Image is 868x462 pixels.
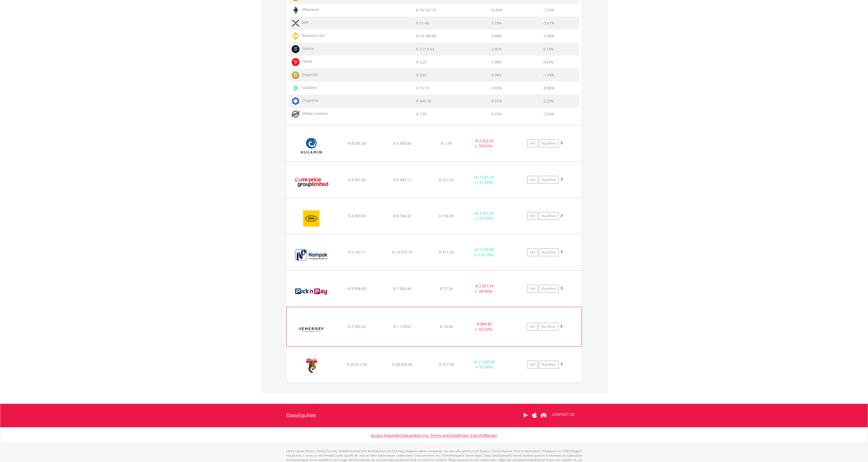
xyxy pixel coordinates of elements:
span: R 8 035.58 [348,141,366,146]
span: R 29 812.93 [347,362,367,367]
a: Buy More [539,361,559,368]
span: R 1 174.67 [393,324,411,329]
span: R 27.26 [440,286,453,291]
a: Sell [527,176,538,184]
td: -0.96% [518,30,579,43]
span: XRP [299,20,309,25]
td: 0.63% [518,56,579,69]
a: Sell [527,212,538,220]
span: R 868.85 [477,321,492,326]
img: TOKEN.DOGE.png [292,71,299,79]
a: EasyEquities [286,404,316,427]
td: 2.95% [475,43,518,56]
div: - (- 33.01%) [464,138,504,149]
img: EQU.ZA.MRP.png [289,168,334,196]
td: 0.92% [475,82,518,95]
img: EQU.ZA.REN.png [289,314,334,345]
td: -2.43% [518,108,579,121]
a: Buy More [539,140,559,147]
span: R 11 041.65 [475,359,495,364]
td: 3.49% [475,30,518,43]
span: R 13 277.10 [392,250,412,255]
a: Buy More [539,212,559,220]
a: Huawei [539,407,548,423]
img: TOKEN.BNB.png [292,32,299,40]
img: EQU.ZA.NPK.png [289,241,334,269]
td: 0.98% [475,69,518,82]
span: Dogecoin [299,72,318,77]
span: R 212.26 [439,177,454,182]
span: R 14 789.85 [416,34,436,38]
td: 5.18% [475,17,518,30]
div: + (+ 67.97%) [464,211,504,221]
span: Chainlink [299,98,318,103]
td: -1.93% [518,69,579,82]
span: R 7.07 [416,111,427,116]
span: Solana [299,46,314,51]
img: TOKEN.ADA.png [292,84,299,92]
span: R 4 969.00 [348,213,366,218]
span: Ethereum [299,7,319,12]
a: Buy More [539,176,559,184]
a: Sell [527,140,538,147]
img: EQU.ZA.MTN.png [289,205,334,233]
img: TOKEN.SOL.png [292,45,299,53]
td: -1.29% [518,4,579,17]
td: -8.88% [518,82,579,95]
span: R 2 877.54 [476,283,494,288]
td: 1.00% [475,56,518,69]
span: R 15.13 [416,85,429,90]
span: R 3 214.63 [416,47,434,51]
span: R 2 652.52 [476,138,494,143]
span: R 440.78 [416,98,431,103]
span: R 317.38 [439,362,454,367]
a: Sell [527,248,538,256]
span: R 4 931.82 [348,177,366,182]
span: R 51.40 [416,21,429,25]
span: R 40 854.58 [392,362,412,367]
span: R 6 483.11 [393,177,411,182]
span: R 7 079.99 [476,247,494,252]
span: R 5 383.06 [393,141,411,146]
span: R 7 060.46 [393,286,411,291]
span: Cardano [299,85,317,90]
div: + (+ 37.04%) [464,359,504,370]
span: Stellar Lumens [299,111,328,116]
img: TOKEN.ETH.png [292,6,299,14]
div: - (- 28.95%) [464,283,504,294]
span: R 2.76 [441,141,452,146]
div: + (+ 31.45%) [464,175,504,185]
span: R 9 938.00 [348,286,366,291]
a: Google Play [521,407,530,423]
span: R 3.81 [416,72,427,77]
a: Apple [530,407,539,423]
td: 0.51% [475,95,518,108]
img: EQU.ZA.PIK.png [289,277,334,305]
img: EQU.ZA.HLM.png [289,132,334,160]
a: Sell [527,361,538,368]
div: - (- 42.52%) [464,321,503,332]
span: R 2 043.52 [348,324,366,329]
span: R 156.95 [439,213,454,218]
span: R 1 551.29 [476,175,494,180]
img: TOKEN.LINK.png [292,97,299,105]
span: R 76 107.72 [416,8,436,12]
span: Binance Coin [299,33,325,38]
td: -3.61% [518,17,579,30]
div: + (+ 114.25%) [464,247,504,258]
span: R 3 377.37 [476,211,494,216]
a: Buy More [539,323,558,331]
a: Access Important Documents (i.e. Terms and Conditions, Cost Profile etc) [371,433,497,438]
span: TRON [299,59,312,64]
a: Sell [527,323,538,331]
img: EQU.ZA.TBS.png [289,353,334,381]
span: R 6.23 [416,60,427,64]
td: 2.22% [518,95,579,108]
a: Sell [527,285,538,293]
span: R 14.00 [440,324,453,329]
span: R 471.95 [439,250,454,255]
span: R 6 197.11 [348,250,366,255]
span: R 8 346.37 [393,213,411,218]
img: TOKEN.TRX.png [292,58,299,66]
